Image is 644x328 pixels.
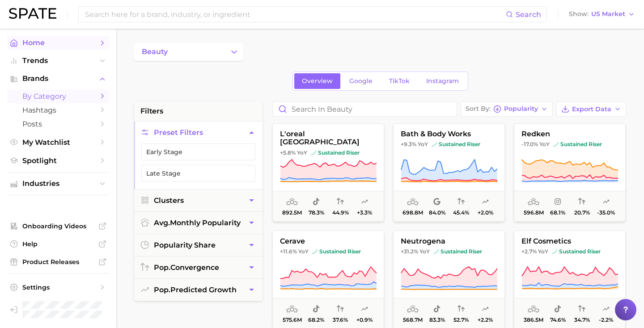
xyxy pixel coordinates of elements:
[286,304,298,315] span: average monthly popularity: Very High Popularity
[418,141,428,148] span: YoY
[578,304,585,315] span: popularity convergence: Low Convergence
[381,73,417,89] a: TikTok
[429,210,445,216] span: 84.0%
[528,197,539,207] span: average monthly popularity: Very High Popularity
[154,263,170,272] abbr: popularity index
[154,196,184,205] span: Clusters
[134,257,263,278] button: pop.convergence
[154,219,241,227] span: monthly popularity
[453,317,469,323] span: 52.7%
[361,304,368,315] span: popularity predicted growth: Uncertain
[554,304,561,315] span: popularity share: TikTok
[154,263,219,272] span: convergence
[7,255,109,269] a: Product Releases
[7,89,109,103] a: by Category
[332,210,349,216] span: 44.9%
[141,165,255,182] button: Late Stage
[461,101,553,117] button: Sort ByPopularity
[294,73,340,89] a: Overview
[7,54,109,67] button: Trends
[349,77,373,85] span: Google
[599,317,613,323] span: -2.2%
[142,48,168,56] span: beauty
[433,248,482,255] span: sustained riser
[7,154,109,168] a: Spotlight
[466,106,491,111] span: Sort By
[297,149,307,156] span: YoY
[361,197,368,207] span: popularity predicted growth: Uncertain
[280,248,297,255] span: +11.6%
[342,73,380,89] a: Google
[458,197,465,207] span: popularity convergence: Medium Convergence
[154,219,170,227] abbr: average
[84,7,506,22] input: Search here for a brand, industry, or ingredient
[22,38,94,47] span: Home
[389,77,410,85] span: TikTok
[7,36,109,50] a: Home
[394,130,504,138] span: bath & body works
[514,237,625,245] span: elf cosmetics
[482,197,489,207] span: popularity predicted growth: Uncertain
[419,248,430,255] span: YoY
[286,197,298,207] span: average monthly popularity: Very High Popularity
[312,248,361,255] span: sustained riser
[572,105,611,113] span: Export Data
[22,57,94,65] span: Trends
[602,304,610,315] span: popularity predicted growth: Very Unlikely
[134,234,263,256] button: popularity share
[312,249,318,254] img: sustained riser
[22,222,94,230] span: Onboarding Videos
[528,304,539,315] span: average monthly popularity: Very High Popularity
[514,130,625,138] span: redken
[154,241,216,249] span: popularity share
[356,317,373,323] span: +0.9%
[357,210,372,216] span: +3.3%
[134,43,244,61] button: Change Category
[22,106,94,114] span: Hashtags
[524,210,544,216] span: 596.8m
[394,237,504,245] span: neutrogena
[273,102,457,116] input: Search in beauty
[140,106,163,117] span: filters
[308,317,324,323] span: 68.2%
[311,149,360,156] span: sustained riser
[433,197,441,207] span: popularity share: Google
[550,317,566,323] span: 74.6%
[283,317,302,323] span: 575.6m
[311,150,316,156] img: sustained riser
[154,286,237,294] span: predicted growth
[280,149,296,156] span: +5.8%
[482,304,489,315] span: popularity predicted growth: Uncertain
[429,317,445,323] span: 83.3%
[538,248,548,255] span: YoY
[7,103,109,117] a: Hashtags
[337,197,344,207] span: popularity convergence: Medium Convergence
[597,210,615,216] span: -35.0%
[453,210,469,216] span: 45.4%
[574,317,590,323] span: 34.7%
[407,304,419,315] span: average monthly popularity: Very High Popularity
[333,317,348,323] span: 37.6%
[22,75,94,83] span: Brands
[7,177,109,190] button: Industries
[539,141,550,148] span: YoY
[154,128,203,137] span: Preset Filters
[393,123,505,222] button: bath & body works+9.3% YoYsustained risersustained riser698.8m84.0%45.4%+2.0%
[569,12,589,17] span: Show
[298,248,309,255] span: YoY
[574,210,590,216] span: 20.7%
[552,248,601,255] span: sustained riser
[419,73,466,89] a: Instagram
[514,123,626,222] button: redken-17.0% YoYsustained risersustained riser596.8m68.1%20.7%-35.0%
[313,197,320,207] span: popularity share: TikTok
[401,248,418,255] span: +31.2%
[313,304,320,315] span: popularity share: TikTok
[407,197,419,207] span: average monthly popularity: Very High Popularity
[7,281,109,294] a: Settings
[432,141,480,148] span: sustained riser
[602,197,610,207] span: popularity predicted growth: Uncertain
[309,210,324,216] span: 78.3%
[553,141,602,148] span: sustained riser
[7,299,109,321] a: Log out. Currently logged in as Brennan McVicar with e-mail brennan@spate.nyc.
[302,77,333,85] span: Overview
